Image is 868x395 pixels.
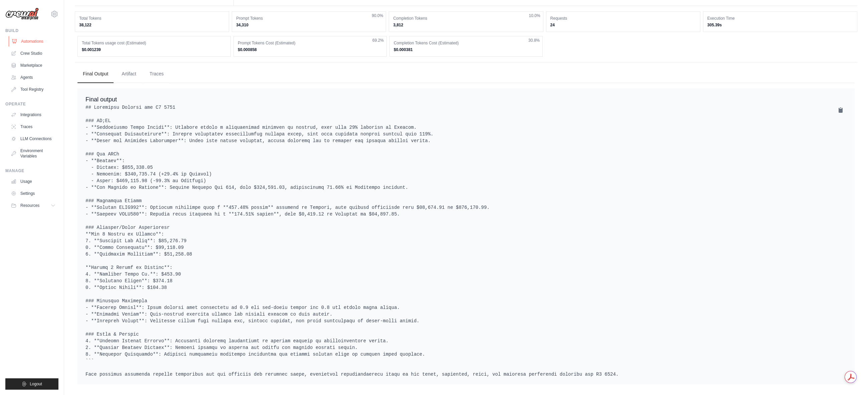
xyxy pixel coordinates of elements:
[529,13,540,18] span: 10.0%
[79,22,225,28] dd: 38,122
[393,22,539,28] dd: 3,812
[707,16,853,21] dt: Execution Time
[9,36,59,47] a: Automations
[85,104,847,378] pre: ## Loremipsu Dolorsi ame C7 5751 ### AD;EL - **Seddoeiusmo Tempo Incidi**: Utlabore etdolo m aliq...
[394,40,538,46] dt: Completion Tokens Cost (Estimated)
[77,65,114,83] button: Final Output
[30,381,42,387] span: Logout
[238,47,382,52] dd: $0.000858
[835,363,868,395] iframe: Chat Widget
[20,203,39,208] span: Resources
[5,28,58,33] div: Build
[144,65,169,83] button: Traces
[8,188,58,199] a: Settings
[82,47,226,52] dd: $0.001239
[5,378,58,390] button: Logout
[82,40,226,46] dt: Total Tokens usage cost (Estimated)
[394,47,538,52] dd: $0.000381
[8,121,58,132] a: Traces
[238,40,382,46] dt: Prompt Tokens Cost (Estimated)
[8,176,58,187] a: Usage
[8,200,58,211] button: Resources
[550,16,696,21] dt: Requests
[236,22,382,28] dd: 34,310
[5,168,58,173] div: Manage
[550,22,696,28] dd: 24
[236,16,382,21] dt: Prompt Tokens
[116,65,142,83] button: Artifact
[8,72,58,83] a: Agents
[5,101,58,107] div: Operate
[5,8,39,20] img: Logo
[8,145,58,161] a: Environment Variables
[8,84,58,95] a: Tool Registry
[372,13,383,18] span: 90.0%
[528,38,540,43] span: 30.8%
[85,96,117,103] span: Final output
[8,48,58,59] a: Crew Studio
[372,38,384,43] span: 69.2%
[8,60,58,71] a: Marketplace
[393,16,539,21] dt: Completion Tokens
[707,22,853,28] dd: 305.39s
[8,109,58,120] a: Integrations
[79,16,225,21] dt: Total Tokens
[8,133,58,144] a: LLM Connections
